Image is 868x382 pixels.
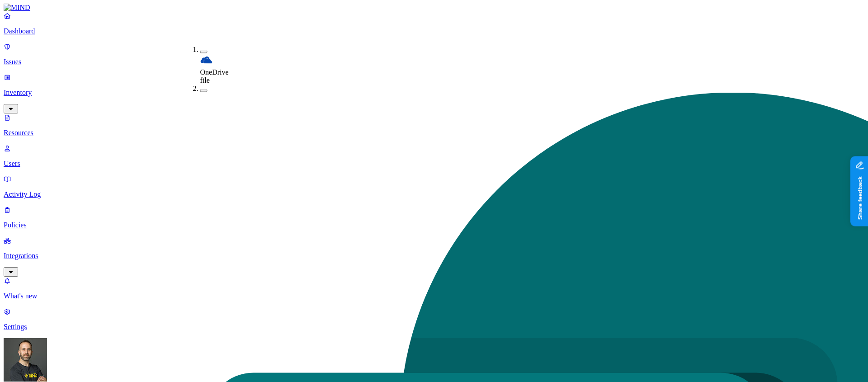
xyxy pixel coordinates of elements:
[4,129,864,137] p: Resources
[4,206,864,229] a: Policies
[4,221,864,229] p: Policies
[4,42,864,66] a: Issues
[4,323,864,331] p: Settings
[4,4,30,12] img: MIND
[4,27,864,35] p: Dashboard
[4,89,864,97] p: Inventory
[4,338,47,382] img: Tom Mayblum
[4,73,864,112] a: Inventory
[4,277,864,300] a: What's new
[4,292,864,300] p: What's new
[4,4,864,12] a: MIND
[4,144,864,168] a: Users
[4,160,864,168] p: Users
[200,54,213,66] img: onedrive
[4,252,864,260] p: Integrations
[4,236,864,275] a: Integrations
[4,58,864,66] p: Issues
[200,68,229,84] span: OneDrive file
[4,190,864,198] p: Activity Log
[4,12,864,35] a: Dashboard
[4,113,864,137] a: Resources
[4,175,864,198] a: Activity Log
[4,307,864,331] a: Settings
